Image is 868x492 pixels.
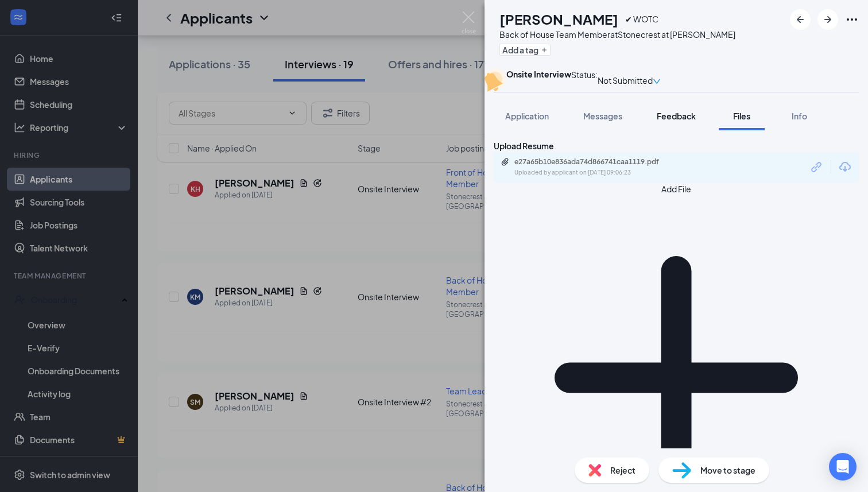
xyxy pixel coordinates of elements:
h1: [PERSON_NAME] [499,9,618,29]
span: Reject [610,464,635,476]
span: Application [505,111,549,121]
div: Uploaded by applicant on [DATE] 09:06:23 [514,168,687,177]
div: e27a65b10e836ada74d866741caa1119.pdf [514,157,675,166]
span: Feedback [657,111,696,121]
span: down [653,78,661,86]
svg: Ellipses [845,13,859,26]
div: Back of House Team Member at Stonecrest at [PERSON_NAME] [499,29,735,40]
svg: Download [838,160,852,174]
svg: ArrowRight [821,13,835,26]
svg: ArrowLeftNew [793,13,807,26]
div: Open Intercom Messenger [829,453,857,481]
a: Paperclipe27a65b10e836ada74d866741caa1119.pdfUploaded by applicant on [DATE] 09:06:23 [501,157,687,177]
span: Not Submitted [598,74,653,87]
button: ArrowRight [817,9,838,30]
button: PlusAdd a tag [499,44,551,56]
span: Files [733,111,750,121]
svg: Plus [541,47,548,53]
span: Messages [583,111,622,121]
div: Status : [571,68,598,92]
span: Move to stage [700,464,755,476]
b: Onsite Interview [506,69,571,79]
div: Upload Resume [494,140,859,152]
span: Info [792,111,807,121]
svg: Link [809,160,824,175]
span: ✔ WOTC [625,13,658,25]
svg: Paperclip [501,157,510,166]
button: ArrowLeftNew [790,9,811,30]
